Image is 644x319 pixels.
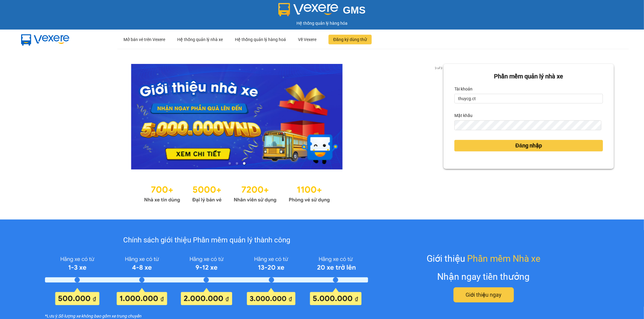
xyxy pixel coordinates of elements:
div: Chính sách giới thiệu Phần mềm quản lý thành công [45,235,368,246]
span: Giới thiệu ngay [466,291,501,299]
div: Giới thiệu [427,251,540,266]
p: 3 of 3 [433,64,444,72]
input: Tài khoản [454,94,603,103]
button: Giới thiệu ngay [453,287,514,302]
label: Mật khẩu [454,111,473,120]
div: Về Vexere [298,30,316,49]
div: Hệ thống quản lý hàng hóa [2,20,642,27]
img: mbUUG5Q.png [15,30,75,49]
div: Hệ thống quản lý nhà xe [177,30,223,49]
a: GMS [278,9,366,14]
button: next slide / item [435,64,444,169]
button: Đăng ký dùng thử [328,35,372,44]
div: Hệ thống quản lý hàng hoá [235,30,286,49]
label: Tài khoản [454,84,473,94]
li: slide item 2 [236,162,238,165]
img: policy-intruduce-detail.png [45,254,368,305]
img: Statistics.png [144,182,330,204]
img: logo 2 [278,3,338,16]
span: Đăng nhập [515,141,542,150]
div: Nhận ngay tiền thưởng [437,270,530,284]
div: Mở bán vé trên Vexere [123,30,165,49]
div: Phần mềm quản lý nhà xe [454,72,603,81]
li: slide item 3 [243,162,245,165]
li: slide item 1 [229,162,231,165]
input: Mật khẩu [454,120,601,130]
span: GMS [343,5,366,16]
span: Phần mềm Nhà xe [467,251,540,266]
button: Đăng nhập [454,140,603,151]
button: previous slide / item [30,64,39,169]
span: Đăng ký dùng thử [333,36,367,43]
